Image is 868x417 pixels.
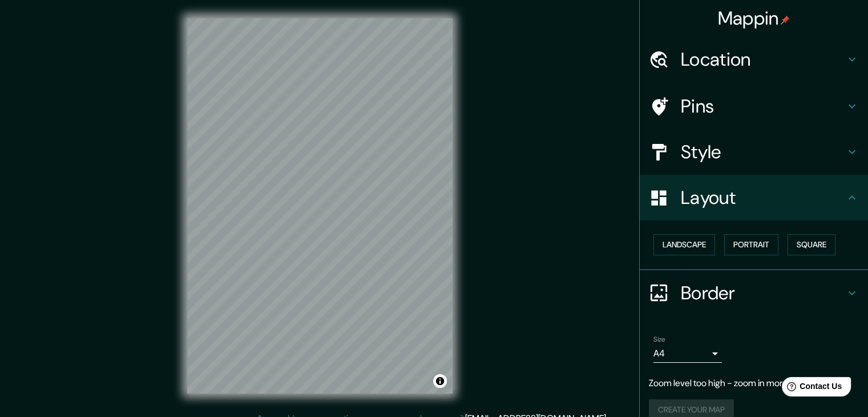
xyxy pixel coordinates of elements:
[681,141,845,163] h4: Style
[788,234,835,255] button: Square
[640,129,868,175] div: Style
[724,234,778,255] button: Portrait
[653,344,722,363] div: A4
[681,186,845,209] h4: Layout
[681,282,845,304] h4: Border
[640,83,868,129] div: Pins
[187,18,453,394] canvas: Map
[653,334,665,344] label: Size
[653,234,715,255] button: Landscape
[433,374,447,388] button: Toggle attribution
[640,270,868,316] div: Border
[766,372,855,404] iframe: Help widget launcher
[718,7,790,30] h4: Mappin
[681,95,845,118] h4: Pins
[781,15,790,25] img: pin-icon.png
[640,175,868,220] div: Layout
[681,48,845,71] h4: Location
[649,376,859,390] p: Zoom level too high - zoom in more
[640,37,868,82] div: Location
